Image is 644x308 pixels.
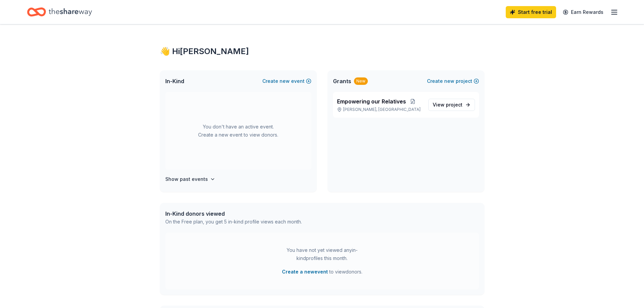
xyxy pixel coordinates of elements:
[165,77,184,85] span: In-Kind
[428,99,475,111] a: View project
[280,77,290,85] span: new
[280,246,364,262] div: You have not yet viewed any in-kind profiles this month.
[427,77,479,85] button: Createnewproject
[337,97,406,105] span: Empowering our Relatives
[446,102,462,108] span: project
[165,92,311,170] div: You don't have an active event. Create a new event to view donors.
[282,268,362,276] span: to view donors .
[282,268,328,276] button: Create a newevent
[160,46,484,57] div: 👋 Hi [PERSON_NAME]
[354,77,368,85] div: New
[506,6,556,18] a: Start free trial
[333,77,351,85] span: Grants
[337,107,423,112] p: [PERSON_NAME], [GEOGRAPHIC_DATA]
[559,6,607,18] a: Earn Rewards
[165,210,302,218] div: In-Kind donors viewed
[165,175,208,183] h4: Show past events
[444,77,454,85] span: new
[165,218,302,226] div: On the Free plan, you get 5 in-kind profile views each month.
[262,77,311,85] button: Createnewevent
[165,175,215,183] button: Show past events
[433,101,462,109] span: View
[27,4,92,20] a: Home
